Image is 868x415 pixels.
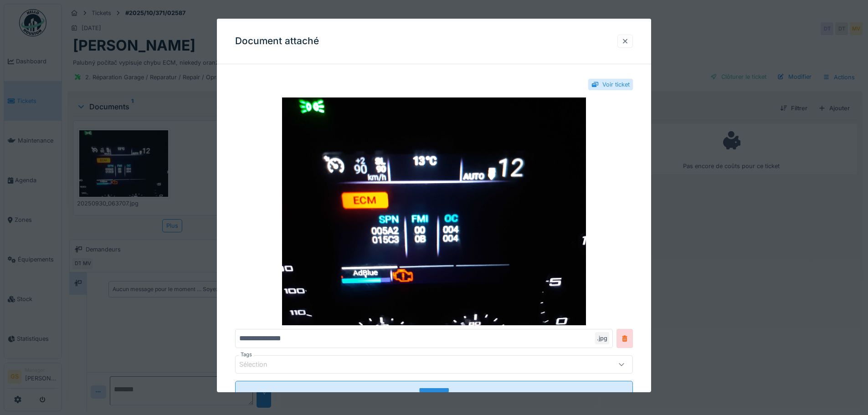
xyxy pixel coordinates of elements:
div: Voir ticket [602,80,630,89]
div: Sélection [239,359,280,369]
div: .jpg [595,332,609,344]
label: Tags [239,351,254,359]
h3: Document attaché [235,36,319,47]
img: 2ee84952-63f5-4cff-9f0c-94e514d998b3-20250930_063707.jpg [235,97,633,325]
